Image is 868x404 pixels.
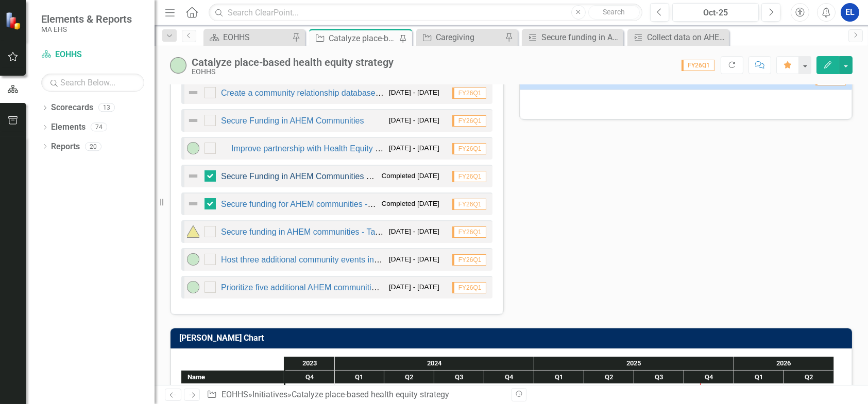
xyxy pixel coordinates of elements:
[41,49,144,61] a: EOHHS
[381,171,439,181] small: Completed [DATE]
[524,31,621,44] a: Secure funding in AHEM communities - Takeda & Partners in Health
[187,253,199,266] img: On-track
[231,144,581,153] a: Improve partnership with Health Equity Compact to secure funding for more AHEM communities
[187,198,199,210] img: Not Defined
[335,371,384,384] div: Q1
[389,254,439,264] small: [DATE] - [DATE]
[452,226,486,238] span: FY26Q1
[187,225,199,238] img: At-risk
[222,390,248,399] a: EOHHS
[181,383,284,397] div: Task: EOHHS Start date: 2023-11-01 End date: 2023-11-02
[187,281,199,293] img: On-track
[734,357,834,370] div: 2026
[170,57,186,74] img: On-track
[187,114,199,127] img: Not Defined
[181,371,284,383] div: Name
[676,7,756,19] div: Oct-25
[389,87,439,97] small: [DATE] - [DATE]
[51,121,86,133] a: Elements
[285,357,335,370] div: 2023
[452,254,486,266] span: FY26Q1
[335,357,534,370] div: 2024
[41,13,132,25] span: Elements & Reports
[98,103,115,112] div: 13
[223,31,290,44] div: EOHHS
[630,31,726,44] a: Collect data on AHEM communities by working with local health experts
[434,371,484,384] div: Q3
[187,170,199,182] img: Not Defined
[419,31,502,44] a: Caregiving
[329,32,397,45] div: Catalyze place-based health equity strategy
[192,57,394,68] div: Catalyze place-based health equity strategy
[734,371,784,384] div: Q1
[221,89,642,97] a: Create a community relationship database cataloguing EOHHS agencies' relationships in all 30 AHEM...
[206,31,290,44] a: EOHHS
[221,200,456,208] a: Secure funding for AHEM communities - [GEOGRAPHIC_DATA]
[784,371,834,384] div: Q2
[51,141,80,153] a: Reports
[191,383,212,397] div: EOHHS
[647,31,726,44] div: Collect data on AHEM communities by working with local health experts
[584,371,634,384] div: Q2
[207,389,503,401] div: » »
[684,371,734,384] div: Q4
[841,3,859,22] button: EL
[452,199,486,210] span: FY26Q1
[452,143,486,154] span: FY26Q1
[187,86,199,99] img: Not Defined
[534,371,584,384] div: Q1
[452,171,486,182] span: FY26Q1
[672,3,759,22] button: Oct-25
[221,116,364,125] a: Secure Funding in AHEM Communities
[285,371,335,384] div: Q4
[452,115,486,127] span: FY26Q1
[187,142,199,154] img: On-track
[221,255,487,264] a: Host three additional community events in unfunded AHEM communities.
[209,4,642,22] input: Search ClearPoint...
[384,371,434,384] div: Q2
[192,68,394,76] div: EOHHS
[389,226,439,236] small: [DATE] - [DATE]
[41,25,132,33] small: MA EHS
[634,371,684,384] div: Q3
[91,123,107,132] div: 74
[221,227,469,236] a: Secure funding in AHEM communities - Takeda & Partners in Health
[51,102,93,114] a: Scorecards
[389,282,439,292] small: [DATE] - [DATE]
[452,87,486,99] span: FY26Q1
[588,5,640,20] button: Search
[452,282,486,293] span: FY26Q1
[603,8,625,16] span: Search
[221,283,519,292] a: Prioritize five additional AHEM communities for which there is no identified funder.
[682,60,714,71] span: FY26Q1
[389,115,439,125] small: [DATE] - [DATE]
[221,172,731,181] a: Secure Funding in AHEM Communities - [GEOGRAPHIC_DATA] ([GEOGRAPHIC_DATA], [GEOGRAPHIC_DATA], [GE...
[252,390,287,399] a: Initiatives
[381,199,439,208] small: Completed [DATE]
[292,390,449,399] div: Catalyze place-based health equity strategy
[85,142,101,151] div: 20
[181,383,284,397] div: EOHHS
[541,31,621,44] div: Secure funding in AHEM communities - Takeda & Partners in Health
[534,357,734,370] div: 2025
[484,371,534,384] div: Q4
[4,11,24,30] img: ClearPoint Strategy
[436,31,502,44] div: Caregiving
[389,143,439,153] small: [DATE] - [DATE]
[41,74,144,92] input: Search Below...
[179,333,847,343] h3: [PERSON_NAME] Chart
